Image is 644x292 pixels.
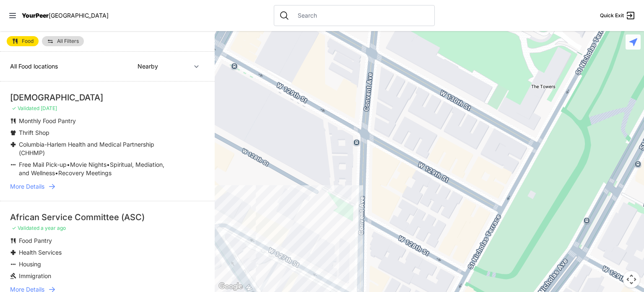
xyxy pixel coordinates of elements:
span: • [67,161,70,168]
span: All Filters [57,39,79,44]
span: [GEOGRAPHIC_DATA] [49,12,109,19]
span: Columbia-Harlem Health and Medical Partnership (CHHMP) [19,141,154,156]
span: YourPeer [22,12,49,19]
span: Free Mail Pick-up [19,161,67,168]
span: Housing [19,260,41,268]
span: ✓ Validated [12,225,39,231]
input: Search [293,11,429,20]
span: Quick Exit [600,12,624,19]
a: Open this area in Google Maps (opens a new window) [217,281,244,292]
div: African Service Committee (ASC) [10,211,205,223]
span: Food Pantry [19,237,52,244]
a: Quick Exit [600,11,636,21]
a: More Details [10,182,205,191]
a: YourPeer[GEOGRAPHIC_DATA] [22,13,109,18]
span: Immigration [19,272,51,279]
span: Health Services [19,249,62,256]
span: • [106,161,110,168]
span: Thrift Shop [19,129,49,136]
a: Food [7,36,39,46]
button: Map camera controls [623,271,640,288]
img: Google [217,281,244,292]
span: More Details [10,182,44,191]
span: Recovery Meetings [58,169,112,176]
span: • [55,169,58,176]
div: [DEMOGRAPHIC_DATA] [10,92,205,103]
span: Food [22,39,34,44]
span: a year ago [41,225,66,231]
span: Monthly Food Pantry [19,117,76,124]
span: All Food locations [10,63,58,70]
span: Movie Nights [70,161,106,168]
span: ✓ Validated [12,105,39,111]
span: [DATE] [41,105,57,111]
a: All Filters [42,36,84,46]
